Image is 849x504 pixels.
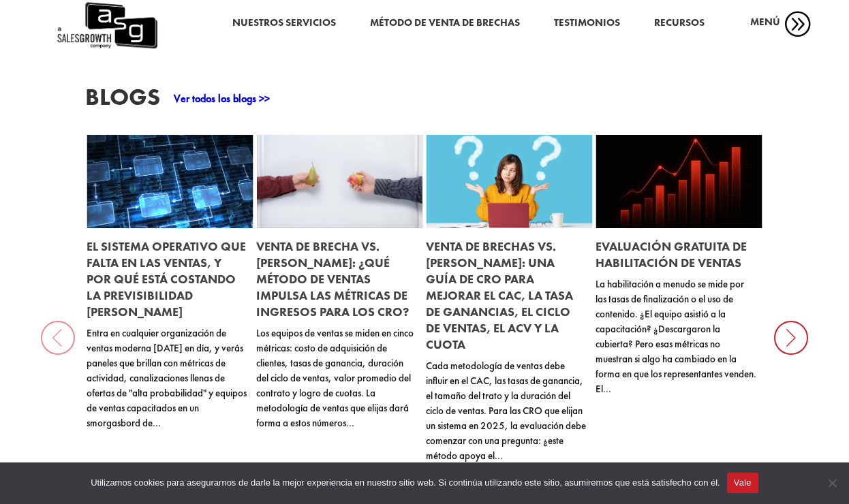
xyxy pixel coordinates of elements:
[85,85,160,116] h3: BLOGS
[654,14,705,32] a: recursos
[426,238,573,352] a: VENTA DE BRECHAS VS. [PERSON_NAME]: UNA GUÍA DE CRO PARA MEJORAR EL CAC, LA TASA DE GANANCIAS, EL...
[174,91,270,106] a: Ver todos los blogs >>
[87,326,248,430] p: Entra en cualquier organización de ventas moderna [DATE] en día, y verás paneles que brillan con ...
[554,14,620,32] a: TESTIMONIOS
[727,473,758,493] button: Vale
[784,10,811,37] span: A
[87,238,246,319] a: EL SISTEMA OPERATIVO QUE FALTA EN LAS VENTAS, Y POR QUÉ ESTÁ COSTANDO LA PREVISIBILIDAD [PERSON_N...
[232,14,336,32] a: NUESTROS SERVICIOS
[426,358,587,463] p: Cada metodología de ventas debe influir en el CAC, las tasas de ganancia, el tamaño del trato y l...
[596,277,757,396] p: La habilitación a menudo se mide por las tasas de finalización o el uso de contenido. ¿El equipo ...
[256,326,418,430] p: Los equipos de ventas se miden en cinco métricas: costo de adquisición de clientes, tasas de gana...
[596,238,747,270] a: EVALUACIÓN GRATUITA DE HABILITACIÓN DE VENTAS
[825,476,839,490] span: No
[750,15,780,29] span: menú
[256,238,409,319] a: VENTA DE BRECHA VS. [PERSON_NAME]: ¿QUÉ MÉTODO DE VENTAS IMPULSA LAS MÉTRICAS DE INGRESOS PARA LO...
[91,476,720,490] span: Utilizamos cookies para asegurarnos de darle la mejor experiencia en nuestro sitio web. Si contin...
[370,14,520,32] a: MÉTODO DE VENTA DE BRECHAS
